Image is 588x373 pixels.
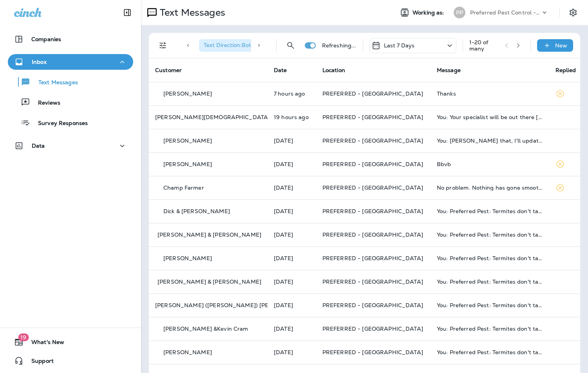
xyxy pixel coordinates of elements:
[274,232,310,238] p: Sep 9, 2025 12:14 PM
[155,114,270,120] p: [PERSON_NAME][DEMOGRAPHIC_DATA]
[437,161,543,167] div: Bbvb
[274,326,310,332] p: Sep 9, 2025 12:14 PM
[322,231,423,238] span: PREFERRED - [GEOGRAPHIC_DATA]
[322,302,423,309] span: PREFERRED - [GEOGRAPHIC_DATA]
[437,91,543,97] div: Thanks
[274,255,310,261] p: Sep 9, 2025 12:14 PM
[322,114,423,121] span: PREFERRED - [GEOGRAPHIC_DATA]
[30,100,60,107] p: Reviews
[274,114,310,120] p: Sep 11, 2025 03:16 PM
[163,91,212,97] p: [PERSON_NAME]
[18,333,29,341] span: 19
[155,38,171,53] button: Filters
[8,74,133,90] button: Text Messages
[437,349,543,355] div: You: Preferred Pest: Termites don't take a fall break! Keep your home safe with 24/7 termite prot...
[322,184,423,191] span: PREFERRED - [GEOGRAPHIC_DATA]
[384,42,415,49] p: Last 7 Days
[32,143,45,149] p: Data
[555,67,576,74] span: Replied
[163,349,212,355] p: [PERSON_NAME]
[8,353,133,369] button: Support
[322,90,423,97] span: PREFERRED - [GEOGRAPHIC_DATA]
[31,79,78,87] p: Text Messages
[274,161,310,167] p: Sep 10, 2025 07:10 AM
[8,94,133,110] button: Reviews
[470,9,541,16] p: Preferred Pest Control - Palmetto
[454,7,465,18] div: PP
[8,334,133,350] button: 19What's New
[437,326,543,332] div: You: Preferred Pest: Termites don't take a fall break! Keep your home safe with 24/7 termite prot...
[274,279,310,285] p: Sep 9, 2025 12:14 PM
[32,59,47,65] p: Inbox
[274,185,310,191] p: Sep 9, 2025 12:34 PM
[437,255,543,261] div: You: Preferred Pest: Termites don't take a fall break! Keep your home safe with 24/7 termite prot...
[322,208,423,215] span: PREFERRED - [GEOGRAPHIC_DATA]
[274,91,310,97] p: Sep 12, 2025 03:07 AM
[157,279,261,285] p: [PERSON_NAME] & [PERSON_NAME]
[437,185,543,191] div: No problem. Nothing has gone smooth today
[8,31,133,47] button: Companies
[437,232,543,238] div: You: Preferred Pest: Termites don't take a fall break! Keep your home safe with 24/7 termite prot...
[322,67,345,74] span: Location
[163,255,212,261] p: [PERSON_NAME]
[204,42,255,49] span: Text Direction : Both
[157,7,225,18] p: Text Messages
[322,325,423,332] span: PREFERRED - [GEOGRAPHIC_DATA]
[24,358,54,367] span: Support
[163,185,204,191] p: Champ Farmer
[437,208,543,214] div: You: Preferred Pest: Termites don't take a fall break! Keep your home safe with 24/7 termite prot...
[437,302,543,308] div: You: Preferred Pest: Termites don't take a fall break! Keep your home safe with 24/7 termite prot...
[469,39,499,52] div: 1 - 20 of many
[163,208,230,214] p: Dick & [PERSON_NAME]
[555,42,567,49] p: New
[437,279,543,285] div: You: Preferred Pest: Termites don't take a fall break! Keep your home safe with 24/7 termite prot...
[437,138,543,144] div: You: Roger that, I'll update it in pestpac!
[163,326,248,332] p: [PERSON_NAME] &Kevin Cram
[322,349,423,356] span: PREFERRED - [GEOGRAPHIC_DATA]
[566,5,580,20] button: Settings
[274,302,310,308] p: Sep 9, 2025 12:14 PM
[322,278,423,285] span: PREFERRED - [GEOGRAPHIC_DATA]
[8,54,133,70] button: Inbox
[8,114,133,131] button: Survey Responses
[437,114,543,120] div: You: Your specialist will be out there on Wednesday, September 17th first thing that morning unti...
[163,161,212,167] p: [PERSON_NAME]
[274,138,310,144] p: Sep 10, 2025 12:24 PM
[155,302,308,308] p: [PERSON_NAME] ([PERSON_NAME]) [PERSON_NAME]
[322,137,423,144] span: PREFERRED - [GEOGRAPHIC_DATA]
[274,208,310,214] p: Sep 9, 2025 12:14 PM
[274,349,310,355] p: Sep 9, 2025 12:14 PM
[437,67,461,74] span: Message
[31,36,61,42] p: Companies
[322,42,356,49] p: Refreshing...
[283,38,299,53] button: Search Messages
[24,339,64,348] span: What's New
[155,67,182,74] span: Customer
[413,9,446,16] span: Working as:
[322,161,423,168] span: PREFERRED - [GEOGRAPHIC_DATA]
[199,39,268,52] div: Text Direction:Both
[274,67,287,74] span: Date
[157,232,261,238] p: [PERSON_NAME] & [PERSON_NAME]
[116,5,138,20] button: Collapse Sidebar
[30,120,88,127] p: Survey Responses
[322,255,423,262] span: PREFERRED - [GEOGRAPHIC_DATA]
[8,138,133,154] button: Data
[163,138,212,144] p: [PERSON_NAME]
